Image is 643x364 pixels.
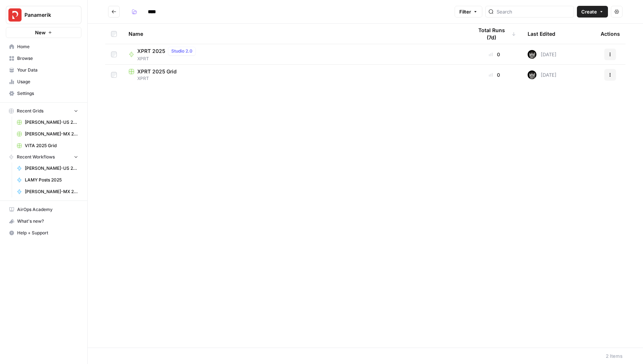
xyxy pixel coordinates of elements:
[14,186,81,198] a: [PERSON_NAME]-MX 2025
[6,88,81,99] a: Settings
[6,41,81,53] a: Home
[455,6,482,18] button: Filter
[497,8,571,15] input: Search
[528,50,556,59] div: [DATE]
[8,8,22,22] img: Panamerik Logo
[6,216,81,227] div: What's new?
[35,29,46,36] span: New
[129,68,461,82] a: XPRT 2025 GridXPRT
[6,64,81,76] a: Your Data
[473,51,516,58] div: 0
[25,177,78,183] span: LAMY Posts 2025
[528,50,536,59] img: qih5pob56m8oz1g80dimu1ehrj3s
[528,70,536,79] img: qih5pob56m8oz1g80dimu1ehrj3s
[6,53,81,64] a: Browse
[14,162,81,174] a: [PERSON_NAME]-US 2025 (Importado de MX)
[14,116,81,128] a: [PERSON_NAME]-US 2025 (Importado de MX) Grid
[137,55,199,62] span: XPRT
[25,119,78,126] span: [PERSON_NAME]-US 2025 (Importado de MX) Grid
[14,128,81,140] a: [PERSON_NAME]-MX 2025 Posts
[17,90,78,97] span: Settings
[137,47,165,55] span: XPRT 2025
[6,204,81,215] a: AirOps Academy
[17,230,78,236] span: Help + Support
[6,227,81,239] button: Help + Support
[17,108,43,114] span: Recent Grids
[6,76,81,88] a: Usage
[473,71,516,78] div: 0
[17,55,78,62] span: Browse
[601,24,620,44] div: Actions
[528,24,555,44] div: Last Edited
[459,8,471,15] span: Filter
[6,152,81,162] button: Recent Workflows
[473,24,516,44] div: Total Runs (7d)
[171,48,192,54] span: Studio 2.0
[528,70,556,79] div: [DATE]
[581,8,597,15] span: Create
[6,6,81,24] button: Workspace: Panamerik
[129,47,461,62] a: XPRT 2025Studio 2.0XPRT
[25,131,78,137] span: [PERSON_NAME]-MX 2025 Posts
[14,174,81,186] a: LAMY Posts 2025
[17,43,78,50] span: Home
[25,165,78,172] span: [PERSON_NAME]-US 2025 (Importado de MX)
[6,27,81,38] button: New
[14,140,81,152] a: VITA 2025 Grid
[17,67,78,73] span: Your Data
[24,11,69,19] span: Panamerik
[6,106,81,116] button: Recent Grids
[25,188,78,195] span: [PERSON_NAME]-MX 2025
[137,68,177,75] span: XPRT 2025 Grid
[17,206,78,213] span: AirOps Academy
[6,215,81,227] button: What's new?
[108,6,120,18] button: Go back
[129,75,461,82] span: XPRT
[17,78,78,85] span: Usage
[606,352,623,360] div: 2 Items
[577,6,608,18] button: Create
[17,154,55,160] span: Recent Workflows
[129,24,461,44] div: Name
[25,142,78,149] span: VITA 2025 Grid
